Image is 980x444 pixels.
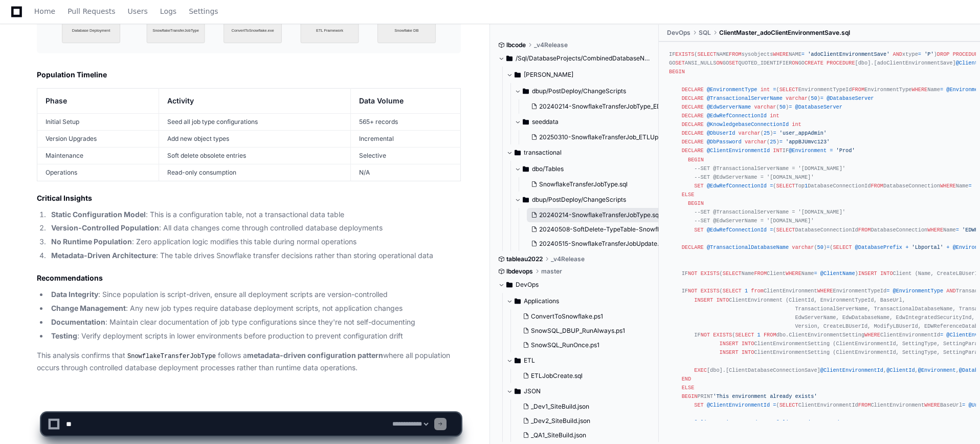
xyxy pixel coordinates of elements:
[524,356,535,365] span: ETL
[682,95,704,101] span: DECLARE
[682,139,704,145] span: DECLARE
[694,183,703,189] span: SET
[694,367,707,373] span: EXEC
[48,236,461,248] li: : Zero application logic modifies this table during normal operations
[51,331,77,340] strong: Testing
[37,70,461,80] h2: Population Timeline
[694,165,845,172] span: --SET @TransactionalServerName = '[DOMAIN_NAME]'
[515,192,667,208] button: dbup/PostDeploy/ChangeScripts
[539,133,684,141] span: 20250310-SnowflakeTransferJob_ETLUpdates.sql
[351,147,461,164] td: Selective
[773,147,782,154] span: INT
[858,270,893,277] span: INSERT INTO
[532,87,626,95] span: dbup/PostDeploy/ChangeScripts
[751,288,764,294] span: from
[940,332,943,338] span: =
[51,318,105,326] strong: Documentation
[707,244,789,250] span: @TransactionalDatabaseName
[506,383,659,399] button: JSON
[833,244,852,250] span: SELECT
[532,196,626,204] span: dbup/PostDeploy/ChangeScripts
[523,116,529,128] svg: Directory
[51,237,132,246] strong: No Runtime Population
[893,288,944,294] span: @EnvironmentType
[541,267,562,276] span: master
[515,385,521,397] svg: Directory
[523,194,529,206] svg: Directory
[701,332,710,338] span: NOT
[506,255,543,263] span: tableau2022
[754,104,776,110] span: varchar
[34,8,55,14] span: Home
[532,118,559,126] span: seeddata
[516,54,651,62] span: /Sql/DatabaseProjects/CombinedDatabaseNew
[792,121,801,128] span: int
[713,393,817,399] span: 'This environment already exists'
[808,51,889,57] span: 'adoClientEnvironmentSave'
[51,210,146,219] strong: Static Configuration Model
[786,270,801,277] span: WHERE
[855,244,902,250] span: @DatabasePrefix
[37,193,461,203] h2: Critical Insights
[682,130,704,136] span: DECLARE
[515,83,667,99] button: dbup/PostDeploy/ChangeScripts
[817,288,833,294] span: WHERE
[351,131,461,147] td: Incremental
[515,354,521,367] svg: Directory
[682,147,704,154] span: DECLARE
[527,177,661,192] button: SnowflakeTransferJobType.sql
[770,113,779,119] span: int
[519,309,653,324] button: ConvertToSnowflake.ps1
[937,51,950,57] span: DROP
[527,130,670,144] button: 20250310-SnowflakeTransferJob_ETLUpdates.sql
[531,312,603,321] span: ConvertToSnowflake.ps1
[694,297,729,303] span: INSERT INTO
[770,183,773,189] span: =
[830,147,833,154] span: =
[531,327,625,335] span: SnowSQL_DBUP_RunAlways.ps1
[51,251,156,260] strong: Metadata-Driven Architecture
[515,295,521,307] svg: Directory
[795,104,842,110] span: @DatabaseServer
[871,183,883,189] span: FROM
[927,227,943,233] span: WHERE
[37,273,461,283] h2: Recommendations
[707,87,758,93] span: @EnvironmentType
[159,147,351,164] td: Soft delete obsolete entries
[48,209,461,221] li: : This is a configuration table, not a transactional data table
[506,41,526,49] span: lbcode
[699,29,711,37] span: SQL
[539,211,660,219] span: 20240214-SnowflakeTransferJobType.sql
[707,130,735,136] span: @DbUserId
[864,332,880,338] span: WHERE
[516,281,539,289] span: DevOps
[852,87,864,93] span: FROM
[786,95,808,101] span: varchar
[682,87,704,93] span: DECLARE
[48,330,461,342] li: : Verify deployment scripts in lower environments before production to prevent configuration drift
[519,369,653,383] button: ETLJobCreate.sql
[723,288,742,294] span: SELECT
[701,270,720,277] span: EXISTS
[940,87,943,93] span: =
[707,139,742,145] span: @DbPassword
[911,87,927,93] span: WHERE
[527,237,670,251] button: 20240515-SnowflakeTransferJobUpdate.sql
[48,303,461,314] li: : Any new job types require database deployment scripts, not application changes
[754,270,767,277] span: FROM
[498,277,651,293] button: DevOps
[779,87,798,93] span: SELECT
[801,51,805,57] span: =
[159,114,351,131] td: Seed all job type configurations
[160,8,176,14] span: Logs
[770,139,776,145] span: 25
[773,130,776,136] span: =
[786,139,830,145] span: 'appBJUmvc123'
[886,367,915,373] span: @ClientId
[682,376,691,382] span: END
[918,367,956,373] span: @Environment
[515,69,521,81] svg: Directory
[51,304,126,312] strong: Change Management
[534,41,568,49] span: _v4Release
[506,67,659,83] button: [PERSON_NAME]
